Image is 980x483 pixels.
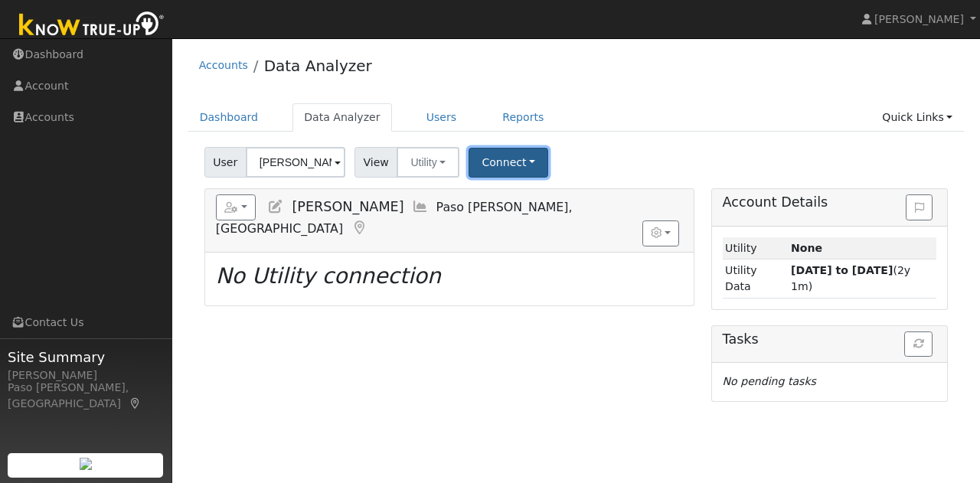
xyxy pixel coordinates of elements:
i: No pending tasks [723,375,816,387]
button: Connect [469,148,548,178]
img: Know True-Up [11,8,172,43]
button: Refresh [904,331,933,357]
td: Utility [723,237,789,259]
strong: ID: null, authorized: 08/01/25 [791,242,822,254]
button: Utility [397,147,459,178]
a: Map [351,220,367,236]
a: Map [129,397,142,410]
span: View [354,147,398,178]
a: Edit User (34706) [267,199,284,214]
a: Data Analyzer [264,57,372,75]
a: Quick Links [871,103,964,132]
i: No Utility connection [216,263,441,289]
span: (2y 1m) [791,264,910,292]
td: Utility Data [723,259,789,298]
img: retrieve [80,458,92,470]
a: Multi-Series Graph [412,199,429,214]
span: [PERSON_NAME] [874,13,964,25]
span: [PERSON_NAME] [292,199,403,214]
span: Paso [PERSON_NAME], [GEOGRAPHIC_DATA] [216,200,573,236]
a: Users [415,103,469,132]
button: Issue History [906,194,933,220]
h5: Account Details [723,194,937,210]
h5: Tasks [723,331,937,348]
div: [PERSON_NAME] [8,367,164,383]
a: Data Analyzer [292,103,392,132]
div: Paso [PERSON_NAME], [GEOGRAPHIC_DATA] [8,380,164,412]
a: Accounts [199,59,248,71]
span: User [204,147,247,178]
span: Site Summary [8,347,164,367]
a: Dashboard [188,103,270,132]
input: Select a User [246,147,345,178]
a: Reports [491,103,555,132]
strong: [DATE] to [DATE] [791,264,893,276]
